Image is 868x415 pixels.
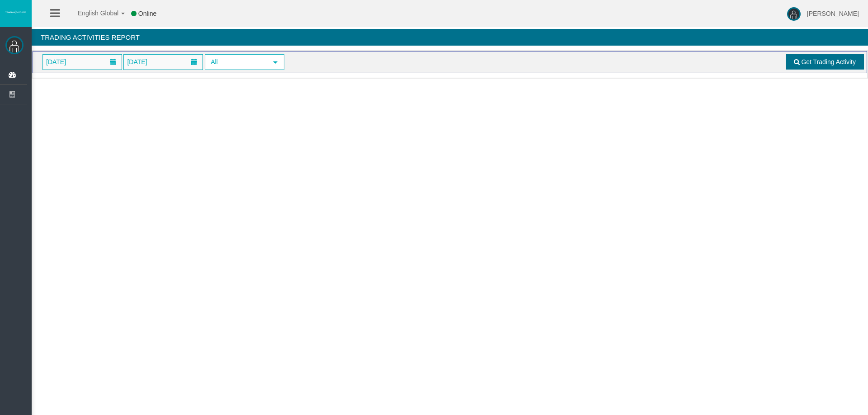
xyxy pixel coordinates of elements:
[66,9,118,17] span: English Global
[272,59,279,66] span: select
[138,10,156,17] span: Online
[807,10,859,17] span: [PERSON_NAME]
[5,10,27,14] img: logo.svg
[801,58,856,65] span: Get Trading Activity
[787,7,801,21] img: user-image
[124,56,150,68] span: [DATE]
[206,55,267,69] span: All
[43,56,69,68] span: [DATE]
[32,29,868,46] h4: Trading Activities Report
